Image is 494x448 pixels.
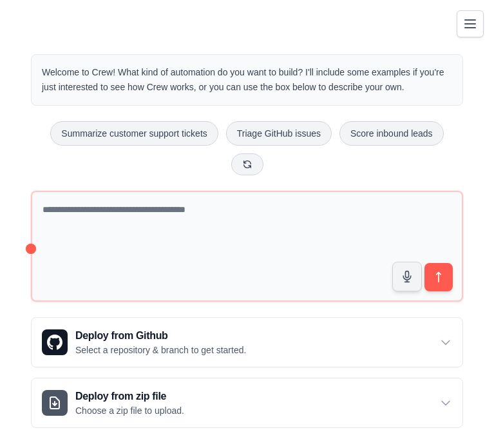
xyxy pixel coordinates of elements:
h3: Deploy from Github [75,328,246,344]
button: Toggle navigation [457,10,484,37]
button: Summarize customer support tickets [50,121,218,146]
h3: Deploy from zip file [75,389,184,404]
p: Choose a zip file to upload. [75,404,184,417]
p: Select a repository & branch to get started. [75,344,246,356]
p: Welcome to Crew! What kind of automation do you want to build? I'll include some examples if you'... [42,65,452,95]
button: Score inbound leads [339,121,444,146]
button: Triage GitHub issues [226,121,332,146]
